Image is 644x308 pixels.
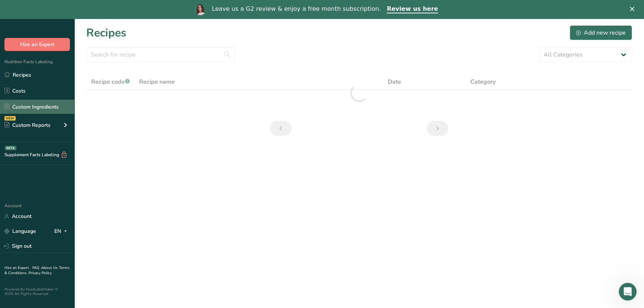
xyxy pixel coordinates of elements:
a: FAQ . [32,265,41,270]
a: Next page [427,121,448,136]
button: Hire an Expert [4,38,70,51]
a: Language [4,225,36,238]
div: Add new recipe [576,28,626,37]
img: Profile image for Reem [194,3,206,15]
a: Review us here [387,5,438,13]
div: Powered By FoodLabelMaker © 2025 All Rights Reserved [4,287,70,296]
a: Privacy Policy [29,270,52,276]
div: Custom Reports [4,121,51,129]
a: Terms & Conditions . [4,265,70,276]
div: Close [630,7,637,11]
h1: Recipes [86,25,126,41]
div: Leave us a G2 review & enjoy a free month subscription. [212,5,381,13]
iframe: Intercom live chat [619,283,637,301]
a: Previous page [270,121,292,136]
button: Add new recipe [570,25,632,40]
input: Search for recipe [86,47,235,62]
div: NEW [4,116,16,121]
a: Hire an Expert . [4,265,31,270]
div: EN [54,227,70,236]
div: BETA [5,146,16,150]
a: About Us . [41,265,59,270]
